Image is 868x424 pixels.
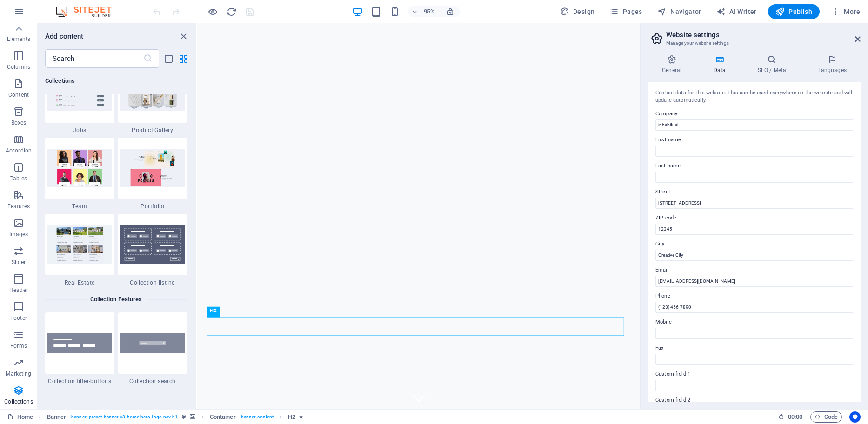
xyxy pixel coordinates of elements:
[45,49,143,68] input: Search
[45,279,114,286] span: Real Estate
[655,160,853,172] label: Last name
[655,369,853,380] label: Custom field 1
[795,413,796,420] span: :
[45,31,84,42] h6: Add content
[655,89,853,105] div: Contact data for this website. This can be used everywhere on the website and will update automat...
[118,138,187,210] div: Portfolio
[422,6,437,17] h6: 95%
[778,411,803,423] h6: Session time
[655,134,853,146] label: First name
[606,4,646,19] button: Pages
[47,411,304,423] nav: breadcrumb
[6,370,31,378] p: Marketing
[47,149,112,187] img: team_extension.jpg
[120,225,185,264] img: collectionscontainer1.svg
[815,411,838,423] span: Code
[70,411,178,423] span: . banner .preset-banner-v3-home-hero-logo-nav-h1
[655,238,853,250] label: City
[8,91,29,99] p: Content
[53,6,123,17] img: Editor Logo
[210,411,236,423] span: Click to select. Double-click to edit
[768,4,820,19] button: Publish
[827,4,864,19] button: More
[45,312,114,385] div: Collection filter-buttons
[666,39,842,47] h3: Manage your website settings
[655,291,853,302] label: Phone
[788,411,802,423] span: 00 00
[849,411,861,423] button: Usercentrics
[12,258,26,266] p: Slider
[10,314,27,322] p: Footer
[655,186,853,198] label: Street
[7,411,33,423] a: Click to cancel selection. Double-click to open Pages
[831,7,860,16] span: More
[118,126,187,134] span: Product Gallery
[7,35,31,43] p: Elements
[654,4,705,19] button: Navigator
[699,55,743,74] h4: Data
[556,4,599,19] button: Design
[120,149,185,187] img: portfolio_extension.jpg
[713,4,761,19] button: AI Writer
[118,312,187,385] div: Collection search
[655,212,853,224] label: ZIP code
[207,6,218,17] button: Click here to leave preview mode and continue editing
[609,7,642,16] span: Pages
[648,55,699,74] h4: General
[655,317,853,328] label: Mobile
[45,378,114,385] span: Collection filter-buttons
[4,398,33,405] p: Collections
[118,378,187,385] span: Collection search
[45,61,114,134] div: Jobs
[6,147,32,154] p: Accordion
[190,414,195,419] i: This element contains a background
[299,414,303,419] i: Element contains an animation
[45,75,187,86] h6: Collections
[47,333,112,354] img: collections-filter.svg
[288,411,295,423] span: Click to select. Double-click to edit
[45,214,114,286] div: Real Estate
[408,6,441,17] button: 95%
[178,53,189,64] button: grid-view
[182,414,186,419] i: This element is a customizable preset
[118,61,187,134] div: Product Gallery
[7,203,30,210] p: Features
[556,4,599,19] div: Design (Ctrl+Alt+Y)
[45,203,114,210] span: Team
[655,395,853,406] label: Custom field 2
[7,63,30,71] p: Columns
[743,55,804,74] h4: SEO / Meta
[178,31,189,42] button: close panel
[163,53,174,64] button: list-view
[657,7,701,16] span: Navigator
[118,203,187,210] span: Portfolio
[87,294,146,305] h6: Collection Features
[446,7,454,16] i: On resize automatically adjust zoom level to fit chosen device.
[47,225,112,263] img: real_estate_extension.jpg
[666,31,861,39] h2: Website settings
[118,279,187,286] span: Collection listing
[775,7,812,16] span: Publish
[655,343,853,354] label: Fax
[655,265,853,276] label: Email
[120,333,185,354] img: collections-search-bar.svg
[45,138,114,210] div: Team
[655,108,853,119] label: Company
[560,7,595,16] span: Design
[226,6,237,17] button: reload
[10,175,27,182] p: Tables
[9,231,28,238] p: Images
[9,286,28,294] p: Header
[45,126,114,134] span: Jobs
[118,214,187,286] div: Collection listing
[226,7,237,17] i: Reload page
[240,411,274,423] span: . banner-content
[10,342,27,350] p: Forms
[11,119,27,126] p: Boxes
[804,55,861,74] h4: Languages
[810,411,842,423] button: Code
[716,7,757,16] span: AI Writer
[47,411,67,423] span: Click to select. Double-click to edit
